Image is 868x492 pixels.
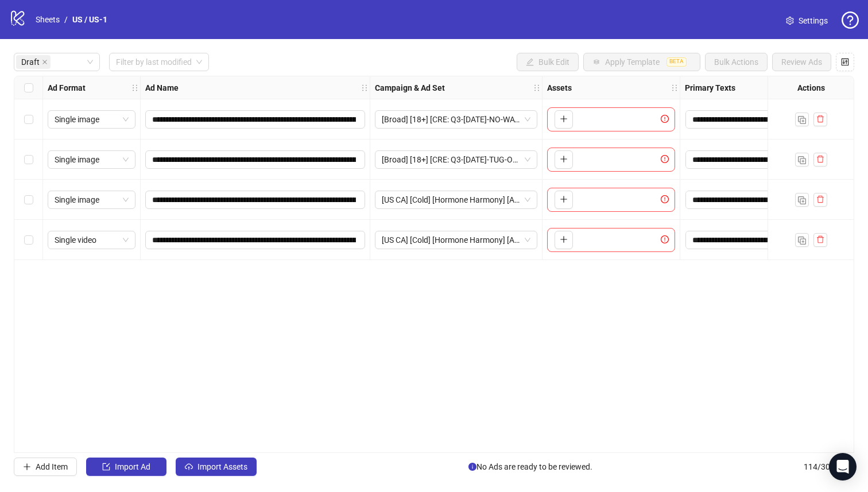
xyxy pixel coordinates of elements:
[367,76,370,99] div: Resize Ad Name column
[798,237,806,245] img: Duplicate
[382,111,530,128] span: [Broad] [18+] [CRE: Q3-09-SEP-2025-NO-WAY-THREAD-WEIGHT-TEXT-BUBBLE-HH][29 Sep 2025]
[14,76,43,99] div: Select all rows
[176,458,257,476] button: Import Assets
[115,462,150,471] span: Import Ad
[560,235,568,243] span: plus
[786,17,794,25] span: setting
[42,59,48,65] span: close
[369,84,377,92] span: holder
[677,76,680,99] div: Resize Assets column
[137,76,140,99] div: Resize Ad Format column
[555,110,573,129] button: Add
[23,463,31,471] span: plus
[560,195,568,203] span: plus
[842,11,859,29] span: question-circle
[382,151,530,168] span: [Broad] [18+] [CRE: Q3-09-SEP-2025-TUG-OF-WAR-WEIGHT-HERO-HHPN][29 Sep 2025]
[816,155,824,163] span: delete
[795,153,809,166] button: Duplicate
[799,14,828,27] span: Settings
[685,150,790,169] div: Edit values
[547,82,572,94] strong: Assets
[539,76,542,99] div: Resize Campaign & Ad Set column
[14,140,43,180] div: Select row 2
[816,115,824,123] span: delete
[705,53,768,71] button: Bulk Actions
[661,115,672,123] span: exclamation-circle
[102,463,110,471] span: import
[560,115,568,123] span: plus
[829,453,857,481] div: Open Intercom Messenger
[685,230,790,250] div: Edit values
[797,82,825,94] strong: Actions
[14,220,43,260] div: Select row 4
[772,53,831,71] button: Review Ads
[560,155,568,163] span: plus
[70,13,110,26] a: US / US-1
[685,110,790,129] div: Edit values
[185,463,193,471] span: cloud-upload
[795,113,809,126] button: Duplicate
[679,84,687,92] span: holder
[841,58,849,66] span: control
[14,180,43,220] div: Select row 3
[375,82,445,94] strong: Campaign & Ad Set
[468,463,476,471] span: info-circle
[139,84,147,92] span: holder
[661,155,672,163] span: exclamation-circle
[685,190,790,210] div: Edit values
[55,111,129,128] span: Single image
[382,231,530,249] span: [US CA] [Cold] [Hormone Harmony] [ASC] [LP: Q1 - 03 MAR -2025 - hormonal Quiz 10Q -15%off 5] [19 ...
[836,53,854,71] button: Configure table settings
[795,193,809,207] button: Duplicate
[816,235,824,243] span: delete
[16,55,51,69] span: Draft
[21,56,40,68] span: Draft
[361,84,369,92] span: holder
[48,82,86,94] strong: Ad Format
[382,191,530,208] span: [US CA] [Cold] [Hormone Harmony] [ASC] [LP: Q1 - 03 MAR -2025 - hormonal Quiz 10Q -15%off 6] [29 ...
[816,195,824,203] span: delete
[33,13,62,26] a: Sheets
[14,458,77,476] button: Add Item
[555,231,573,249] button: Add
[145,82,179,94] strong: Ad Name
[197,462,247,471] span: Import Assets
[541,84,549,92] span: holder
[64,13,68,26] li: /
[55,151,129,168] span: Single image
[86,458,166,476] button: Import Ad
[517,53,579,71] button: Bulk Edit
[555,150,573,169] button: Add
[798,196,806,204] img: Duplicate
[795,233,809,247] button: Duplicate
[555,191,573,209] button: Add
[685,82,735,94] strong: Primary Texts
[55,231,129,249] span: Single video
[661,195,672,203] span: exclamation-circle
[36,462,68,471] span: Add Item
[777,11,837,30] a: Settings
[468,460,592,473] span: No Ads are ready to be reviewed.
[804,460,854,473] span: 114 / 300 items
[583,53,700,71] button: Apply TemplateBETA
[798,116,806,124] img: Duplicate
[533,84,541,92] span: holder
[14,99,43,140] div: Select row 1
[671,84,679,92] span: holder
[55,191,129,208] span: Single image
[131,84,139,92] span: holder
[798,156,806,164] img: Duplicate
[661,235,672,243] span: exclamation-circle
